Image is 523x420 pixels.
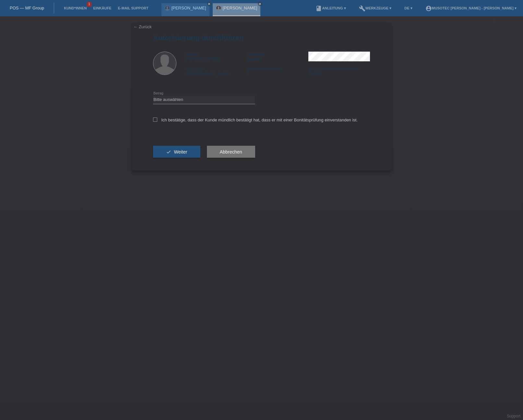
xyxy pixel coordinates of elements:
a: Kund*innen [61,6,90,10]
div: Szeidler [247,52,308,61]
span: Einreisedatum gemäss Ausweis [308,67,359,71]
a: POS — MF Group [10,6,44,10]
span: Weiter [174,149,187,154]
a: close [207,2,211,6]
h1: Autorisierung durchführen [153,34,370,42]
a: buildWerkzeuge ▾ [356,6,395,10]
span: 1 [87,2,92,7]
label: Ich bestätige, dass der Kunde mündlich bestätigt hat, dass er mit einer Bonitätsprüfung einversta... [153,117,358,122]
button: check Weiter [153,146,200,158]
i: close [208,2,211,6]
i: close [258,2,262,6]
span: Nachname [247,52,264,56]
div: C [247,66,308,76]
a: account_circleMusoTec [PERSON_NAME] - [PERSON_NAME] ▾ [422,6,520,10]
a: Support [507,414,520,418]
a: [PERSON_NAME] [223,6,257,10]
a: [PERSON_NAME] [172,6,206,10]
span: Aufenthaltsbewilligung [247,67,282,71]
a: DE ▾ [401,6,415,10]
div: [GEOGRAPHIC_DATA] [185,66,247,76]
span: Abbrechen [220,149,242,154]
button: Abbrechen [207,146,255,158]
i: book [315,5,322,12]
div: [DATE] [308,66,370,76]
a: bookAnleitung ▾ [312,6,349,10]
a: close [258,2,262,6]
i: account_circle [425,5,432,12]
span: Vorname [185,52,200,56]
a: E-Mail Support [115,6,152,10]
div: [PERSON_NAME] [185,52,247,61]
a: Einkäufe [90,6,114,10]
a: ← Zurück [134,24,152,29]
i: build [359,5,365,12]
span: Nationalität [185,67,203,71]
i: check [166,149,171,154]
